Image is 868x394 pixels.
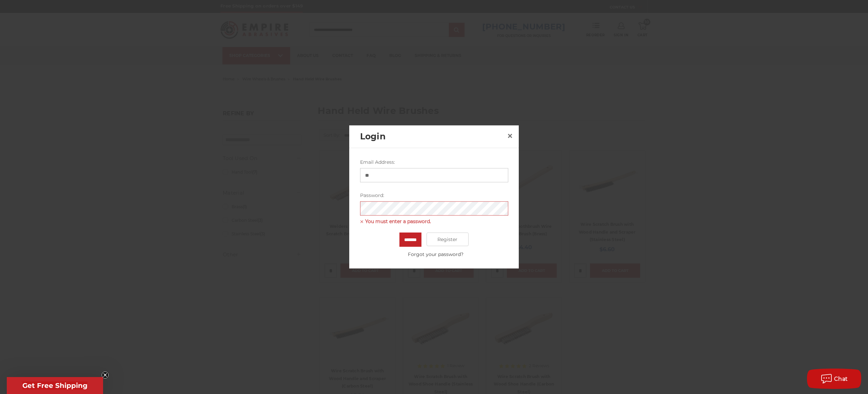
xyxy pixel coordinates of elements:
span: × [507,129,513,142]
label: Email Address: [360,159,508,166]
span: You must enter a password. [360,217,508,225]
button: Close teaser [102,372,108,378]
a: Forgot your password? [363,251,508,258]
span: Chat [834,376,848,382]
a: Register [427,233,469,246]
a: Close [505,130,515,141]
span: Get Free Shipping [22,381,87,390]
label: Password: [360,192,508,199]
h2: Login [360,130,505,143]
div: Get Free ShippingClose teaser [7,377,103,394]
button: Chat [807,369,861,389]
